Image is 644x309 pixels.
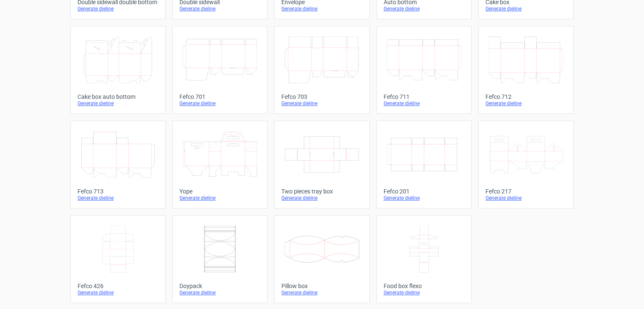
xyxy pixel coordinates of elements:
a: Fefco 711Generate dieline [377,26,472,114]
a: Fefco 426Generate dieline [70,215,166,303]
a: Food box flexoGenerate dieline [377,215,472,303]
a: Pillow boxGenerate dieline [274,215,369,303]
a: Fefco 703Generate dieline [274,26,369,114]
div: Fefco 703 [281,93,362,100]
a: Fefco 701Generate dieline [172,26,267,114]
div: Fefco 201 [384,188,465,195]
div: Generate dieline [486,100,566,107]
div: Fefco 701 [179,93,260,100]
div: Fefco 426 [78,283,158,289]
div: Generate dieline [486,5,566,12]
div: Generate dieline [78,5,158,12]
div: Fefco 217 [486,188,566,195]
div: Generate dieline [384,5,465,12]
div: Generate dieline [179,195,260,201]
div: Generate dieline [78,289,158,296]
div: Generate dieline [179,100,260,107]
a: YopeGenerate dieline [172,121,267,209]
div: Food box flexo [384,283,465,289]
a: Cake box auto bottomGenerate dieline [70,26,166,114]
div: Generate dieline [179,289,260,296]
div: Generate dieline [384,289,465,296]
div: Cake box auto bottom [78,93,158,100]
a: Fefco 713Generate dieline [70,121,166,209]
div: Generate dieline [78,100,158,107]
a: Fefco 201Generate dieline [377,121,472,209]
div: Two pieces tray box [281,188,362,195]
div: Fefco 711 [384,93,465,100]
div: Generate dieline [281,195,362,201]
div: Generate dieline [384,195,465,201]
div: Generate dieline [281,100,362,107]
div: Fefco 712 [486,93,566,100]
div: Fefco 713 [78,188,158,195]
a: Two pieces tray boxGenerate dieline [274,121,369,209]
a: Fefco 712Generate dieline [478,26,574,114]
div: Yope [179,188,260,195]
div: Generate dieline [384,100,465,107]
div: Generate dieline [179,5,260,12]
div: Generate dieline [281,289,362,296]
div: Generate dieline [78,195,158,201]
div: Doypack [179,283,260,289]
div: Pillow box [281,283,362,289]
a: Fefco 217Generate dieline [478,121,574,209]
div: Generate dieline [281,5,362,12]
div: Generate dieline [486,195,566,201]
a: DoypackGenerate dieline [172,215,267,303]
